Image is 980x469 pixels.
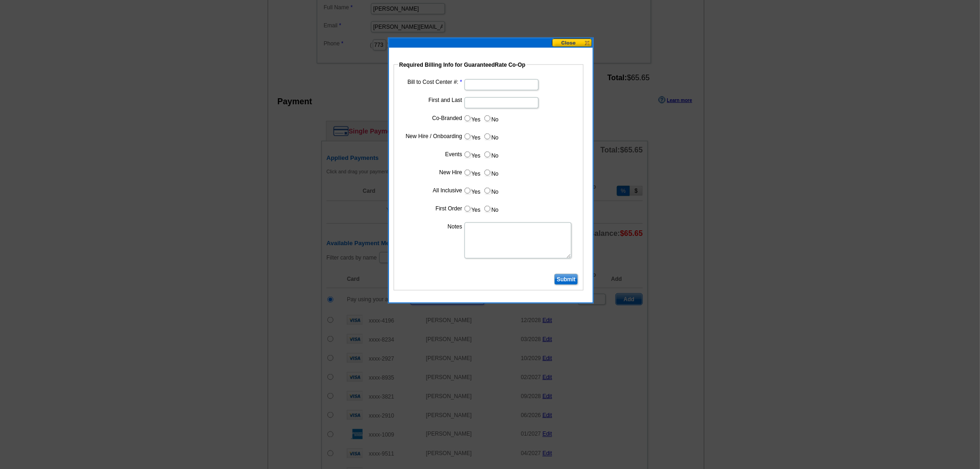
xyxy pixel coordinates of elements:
[401,78,462,86] label: Bill to Cost Center #:
[484,206,490,212] input: No
[484,188,490,194] input: No
[484,133,490,139] input: No
[465,152,471,158] input: Yes
[401,132,462,140] label: New Hire / Onboarding
[401,168,462,177] label: New Hire
[484,152,490,158] input: No
[464,113,481,124] label: Yes
[484,115,490,121] input: No
[484,170,490,176] input: No
[401,204,462,213] label: First Order
[554,274,578,285] input: Submit
[465,115,471,121] input: Yes
[484,167,498,178] label: No
[464,167,481,178] label: Yes
[465,170,471,176] input: Yes
[465,133,471,139] input: Yes
[465,206,471,212] input: Yes
[464,131,481,142] label: Yes
[795,254,980,469] iframe: LiveChat chat widget
[401,150,462,158] label: Events
[401,222,462,231] label: Notes
[401,186,462,195] label: All Inclusive
[484,149,498,160] label: No
[464,203,481,214] label: Yes
[401,114,462,122] label: Co-Branded
[464,149,481,160] label: Yes
[464,185,481,196] label: Yes
[484,203,498,214] label: No
[484,185,498,196] label: No
[465,188,471,194] input: Yes
[484,131,498,142] label: No
[401,96,462,104] label: First and Last
[398,61,527,69] legend: Required Billing Info for GuaranteedRate Co-Op
[484,113,498,124] label: No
